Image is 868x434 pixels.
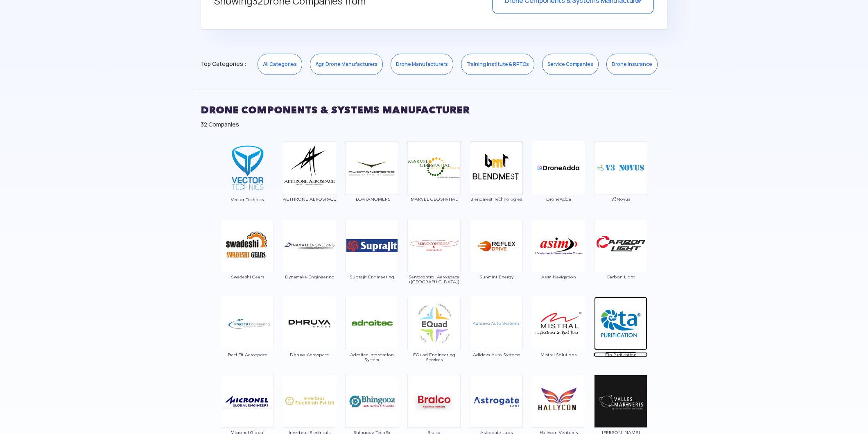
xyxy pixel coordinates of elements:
span: Blendmest Technologies [469,197,523,201]
img: img_bralco.png [407,375,461,428]
h2: Drone Components & Systems Manufacturer [201,100,667,120]
a: Preci Fit Aerospace [220,319,274,357]
img: ic_valles.png [594,375,647,428]
img: img_dhruva.png [283,297,336,350]
a: AETHRONE AEROSPACE [283,164,337,201]
span: Suprajit Engineering [345,274,399,279]
span: Asim Navigation [531,274,585,279]
span: Servocontrol Aerospace ([GEOGRAPHIC_DATA]) [407,274,461,284]
img: ic_flotanomers.png [345,141,398,194]
span: Adideva Auto Systems [469,352,523,357]
a: All Categories [258,54,302,75]
img: img_carbonlight.png [594,219,647,272]
img: img_astrogate.png [470,375,523,428]
img: img_droneadda.png [532,141,585,194]
a: Asim Navigation [531,242,585,279]
a: Carbon Light [594,242,648,279]
img: img_inverbras.png [283,375,336,428]
img: img_equad.png [407,297,461,350]
span: MARVEL GEOSPATIAL [407,197,461,201]
a: MARVEL GEOSPATIAL [407,164,461,201]
img: ic_v3novus.png [594,141,647,194]
span: Vector Technics [220,197,274,202]
span: AETHRONE AEROSPACE [283,197,337,201]
span: DroneAdda [531,197,585,201]
img: img_sunmintenergy.png [470,219,523,272]
a: Service Companies [542,54,599,75]
span: Dhruva Aerospace [283,352,337,357]
span: FLOATANOMERS [345,197,399,201]
a: Drone Manufacturers [391,54,453,75]
a: Vector Technics [220,164,274,202]
div: 32 Companies [201,120,667,129]
a: Servocontrol Aerospace ([GEOGRAPHIC_DATA]) [407,242,461,284]
a: Adideva Auto Systems [469,319,523,357]
span: Preci Fit Aerospace [220,352,274,357]
a: Eta Purification [594,319,648,357]
img: ic_swadeshi.png [221,219,274,272]
img: img_adideva.png [470,297,523,350]
img: img_hallycon.png [532,375,585,428]
img: ic_blendmest.png [470,141,523,194]
span: EQuad Engineering Services [407,352,461,362]
img: img_bhingooz.png [345,375,398,428]
img: img_micronel.png [221,375,274,428]
img: ic_aethroneaerospace.png [283,141,336,194]
img: img_servocontrol.png [407,219,461,272]
img: img_preci.png [221,297,274,350]
span: Mistral Solutions [531,352,585,357]
span: Carbon Light [594,274,648,279]
span: Sunmint Energy [469,274,523,279]
a: Sunmint Energy [469,242,523,279]
a: DroneAdda [531,164,585,201]
span: Eta Purification [594,352,648,357]
a: Dhruva Aerospace [283,319,337,357]
img: img_eta.png [594,297,647,350]
img: vector_logo_square.png [220,141,274,195]
span: Dynamake Engineering [283,274,337,279]
a: Agri Drone Manufacturers [310,54,383,75]
a: Drone Insurance [606,54,658,75]
a: Suprajit Engineering [345,242,399,279]
a: Adroitec Information System [345,319,399,362]
img: img_asim.png [532,219,585,272]
a: Dynamake Engineering [283,242,337,279]
span: V3Novus [594,197,648,201]
span: Adroitec Information System [345,352,399,362]
span: Top Categories : [201,57,246,70]
a: V3Novus [594,164,648,201]
a: FLOATANOMERS [345,164,399,201]
a: EQuad Engineering Services [407,319,461,362]
img: img_dynamake.png [283,219,336,272]
img: img_adroitec.png [345,297,398,350]
img: img_mistral.png [532,297,585,350]
span: Swadeshi Gears [220,274,274,279]
img: img_suprajit.png [345,219,398,272]
img: ic_marvel.png [407,141,461,194]
a: Training Institute & RPTOs [461,54,534,75]
a: Mistral Solutions [531,319,585,357]
a: Swadeshi Gears [220,242,274,279]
